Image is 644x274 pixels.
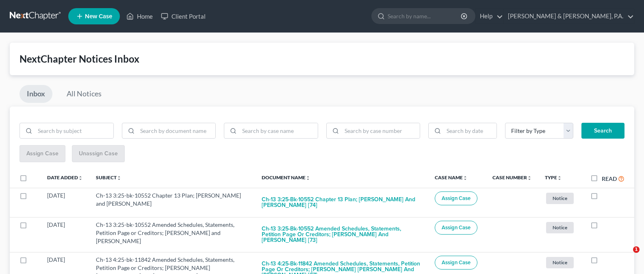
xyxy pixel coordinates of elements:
[557,176,562,180] i: unfold_more
[20,52,624,65] div: NextChapter Notices Inbox
[89,217,255,252] td: Ch-13 3:25-bk-10552 Amended Schedules, Statements, Petition Page or Creditors; [PERSON_NAME] and ...
[262,174,310,180] a: Document Nameunfold_more
[342,123,420,139] input: Search by case number
[602,174,617,183] label: Read
[581,123,624,139] button: Search
[47,174,83,180] a: Date Addedunfold_more
[122,9,157,24] a: Home
[546,222,574,233] span: Notice
[444,123,497,139] input: Search by date
[435,191,477,205] button: Assign Case
[157,9,210,24] a: Client Portal
[476,9,503,24] a: Help
[137,123,216,139] input: Search by document name
[262,191,422,213] button: Ch-13 3:25-bk-10552 Chapter 13 Plan; [PERSON_NAME] and [PERSON_NAME] [74]
[41,188,89,217] td: [DATE]
[504,9,634,24] a: [PERSON_NAME] & [PERSON_NAME], P.A.
[262,221,422,248] button: Ch-13 3:25-bk-10552 Amended Schedules, Statements, Petition Page or Creditors; [PERSON_NAME] and ...
[545,191,577,205] a: Notice
[20,85,52,103] a: Inbox
[435,221,477,235] button: Assign Case
[442,195,471,202] span: Assign Case
[59,85,109,103] a: All Notices
[527,176,532,180] i: unfold_more
[41,217,89,252] td: [DATE]
[78,176,83,180] i: unfold_more
[633,246,640,253] span: 1
[85,13,112,20] span: New Case
[442,224,471,231] span: Assign Case
[546,257,574,268] span: Notice
[35,123,113,139] input: Search by subject
[435,256,477,270] button: Assign Case
[442,259,471,266] span: Assign Case
[545,174,562,180] a: Typeunfold_more
[239,123,318,139] input: Search by case name
[492,174,532,180] a: Case Numberunfold_more
[117,176,121,180] i: unfold_more
[89,188,255,217] td: Ch-13 3:25-bk-10552 Chapter 13 Plan; [PERSON_NAME] and [PERSON_NAME]
[546,193,574,204] span: Notice
[388,9,462,24] input: Search by name...
[463,176,468,180] i: unfold_more
[616,246,636,266] iframe: Intercom live chat
[96,174,121,180] a: Subjectunfold_more
[306,176,310,180] i: unfold_more
[545,221,577,234] a: Notice
[435,174,468,180] a: Case Nameunfold_more
[545,256,577,269] a: Notice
